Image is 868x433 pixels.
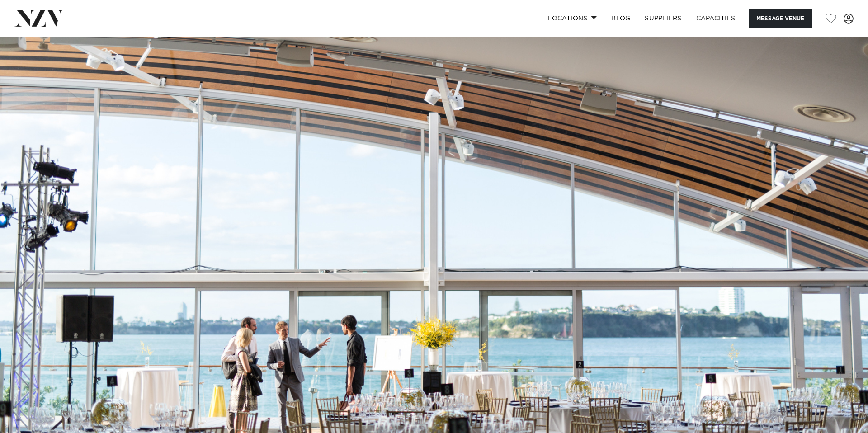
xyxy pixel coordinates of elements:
[604,9,637,28] a: BLOG
[749,9,812,28] button: Message Venue
[541,9,604,28] a: Locations
[14,10,64,26] img: nzv-logo.png
[689,9,743,28] a: Capacities
[637,9,689,28] a: SUPPLIERS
